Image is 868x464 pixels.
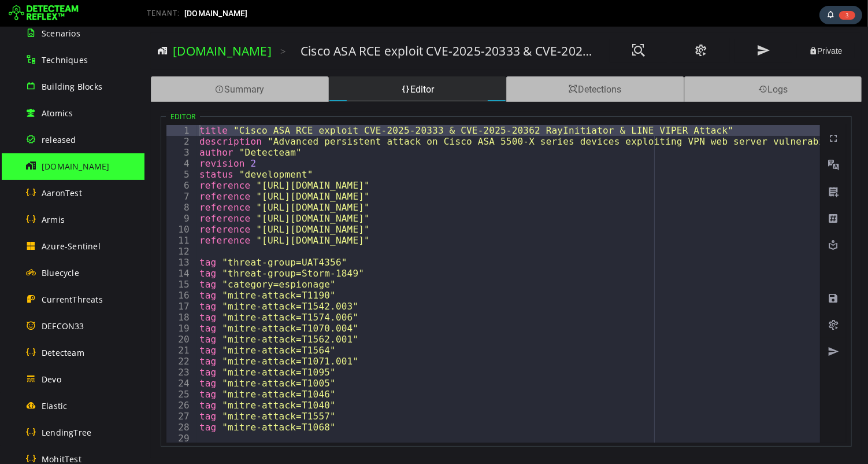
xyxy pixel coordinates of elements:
[184,50,362,75] div: Editor
[22,329,53,340] div: 22
[42,108,73,119] span: Atomics
[42,294,103,305] span: CurrentThreats
[22,197,53,208] div: 10
[22,186,53,197] div: 9
[184,9,248,18] span: [DOMAIN_NAME]
[22,175,53,186] div: 8
[42,28,80,39] span: Scenarios
[42,54,88,65] span: Techniques
[22,241,53,252] div: 14
[42,321,84,332] span: DEFCON33
[22,373,53,384] div: 26
[22,285,53,296] div: 18
[28,16,127,32] a: [DOMAIN_NAME]
[22,296,53,307] div: 19
[22,153,53,164] div: 6
[22,351,53,362] div: 24
[22,340,53,351] div: 23
[22,219,53,230] div: 12
[42,347,84,358] span: Detecteam
[22,384,53,395] div: 27
[540,50,718,75] div: Logs
[42,427,91,438] span: LendingTree
[22,131,53,142] div: 4
[42,81,102,92] span: Building Blocks
[42,400,67,411] span: Elastic
[156,16,454,32] h3: Cisco ASA RCE exploit CVE-2025-20333 & CVE-2025-20362 RayInitiator & LINE VIPER Attack
[839,11,855,20] span: 3
[42,134,76,145] span: released
[136,18,142,31] span: >
[22,98,53,109] div: 1
[22,274,53,285] div: 17
[22,164,53,175] div: 7
[22,208,53,219] div: 11
[21,85,55,95] legend: Editor
[42,161,110,172] span: [DOMAIN_NAME]
[22,252,53,263] div: 15
[22,120,53,131] div: 3
[42,374,61,385] span: Devo
[42,187,82,198] span: AaronTest
[22,307,53,318] div: 20
[42,267,79,278] span: Bluecycle
[22,318,53,329] div: 21
[147,9,180,17] span: TENANT:
[22,362,53,373] div: 25
[22,109,53,120] div: 2
[6,50,184,75] div: Summary
[819,6,862,24] div: Task Notifications
[42,241,101,252] span: Azure-Sentinel
[9,4,79,23] img: Detecteam logo
[22,406,53,417] div: 29
[22,142,53,153] div: 5
[22,230,53,241] div: 13
[22,395,53,406] div: 28
[362,50,540,75] div: Detections
[22,263,53,274] div: 16
[665,20,698,29] span: Private
[652,17,710,32] button: Private
[42,214,65,225] span: Armis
